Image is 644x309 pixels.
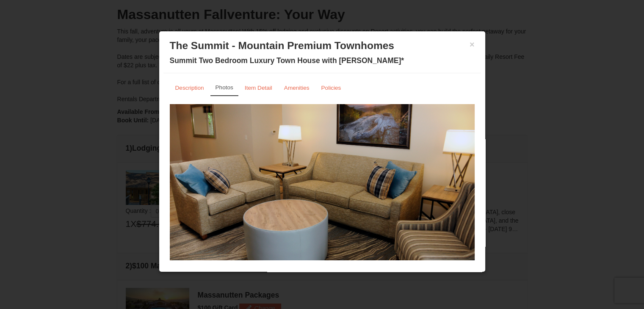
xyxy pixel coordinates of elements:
[170,39,475,52] h3: The Summit - Mountain Premium Townhomes
[470,40,475,49] button: ×
[170,56,475,65] h4: Summit Two Bedroom Luxury Town House with [PERSON_NAME]*
[245,85,272,91] small: Item Detail
[175,85,204,91] small: Description
[216,84,233,91] small: Photos
[239,80,278,96] a: Item Detail
[170,104,475,271] img: 18876286-210-139419b0.png
[284,85,310,91] small: Amenities
[315,80,346,96] a: Policies
[321,85,341,91] small: Policies
[210,80,238,96] a: Photos
[279,80,315,96] a: Amenities
[170,80,210,96] a: Description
